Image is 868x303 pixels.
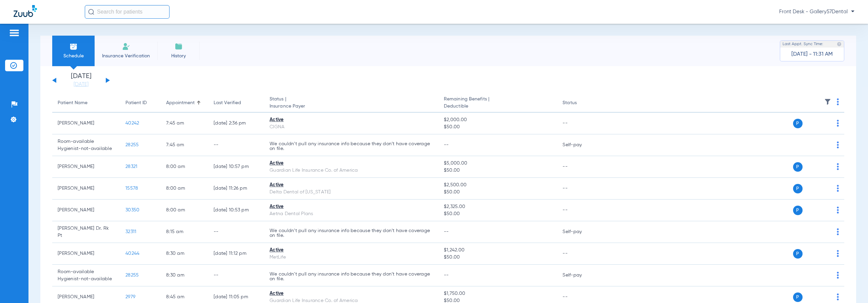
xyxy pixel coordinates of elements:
[270,210,433,217] div: Aetna Dental Plans
[161,113,208,134] td: 7:45 AM
[125,143,139,147] span: 28255
[125,99,155,107] div: Patient ID
[837,228,839,235] img: group-dot-blue.svg
[837,120,839,127] img: group-dot-blue.svg
[444,160,552,167] span: $5,000.00
[208,243,264,265] td: [DATE] 11:12 PM
[161,134,208,156] td: 7:45 AM
[837,272,839,279] img: group-dot-blue.svg
[166,99,195,107] div: Appointment
[175,42,183,51] img: History
[444,189,552,196] span: $50.00
[161,178,208,200] td: 8:00 AM
[444,290,552,297] span: $1,750.00
[557,94,603,113] th: Status
[208,265,264,286] td: --
[270,254,433,261] div: MetLife
[557,221,603,243] td: Self-pay
[557,243,603,265] td: --
[837,293,839,300] img: group-dot-blue.svg
[125,164,137,169] span: 28321
[58,99,115,107] div: Patient Name
[125,121,139,126] span: 40242
[793,292,803,302] span: P
[214,99,259,107] div: Last Verified
[793,184,803,193] span: P
[270,141,433,151] p: We couldn’t pull any insurance info because they don’t have coverage on file.
[444,210,552,217] span: $50.00
[208,156,264,178] td: [DATE] 10:57 PM
[58,99,87,107] div: Patient Name
[70,42,78,51] img: Schedule
[270,124,433,131] div: CIGNA
[444,182,552,189] span: $2,500.00
[52,156,120,178] td: [PERSON_NAME]
[125,186,138,191] span: 15578
[270,272,433,281] p: We couldn’t pull any insurance info because they don’t have coverage on file.
[161,200,208,221] td: 8:00 AM
[444,203,552,210] span: $2,325.00
[837,250,839,257] img: group-dot-blue.svg
[52,113,120,134] td: [PERSON_NAME]
[824,98,831,105] img: filter.svg
[837,141,839,148] img: group-dot-blue.svg
[444,229,449,234] span: --
[52,265,120,286] td: Room-available Hygienist-not-available
[270,116,433,124] div: Active
[208,113,264,134] td: [DATE] 2:36 PM
[837,42,842,46] img: last sync help info
[161,156,208,178] td: 8:00 AM
[270,103,433,110] span: Insurance Payer
[52,178,120,200] td: [PERSON_NAME]
[557,178,603,200] td: --
[837,207,839,213] img: group-dot-blue.svg
[166,99,203,107] div: Appointment
[61,73,101,88] li: [DATE]
[791,51,833,58] span: [DATE] - 11:31 AM
[270,182,433,189] div: Active
[52,221,120,243] td: [PERSON_NAME] Dr. Rk Pt
[208,178,264,200] td: [DATE] 11:26 PM
[837,185,839,192] img: group-dot-blue.svg
[125,273,139,278] span: 28255
[264,94,438,113] th: Status |
[208,134,264,156] td: --
[270,228,433,238] p: We couldn’t pull any insurance info because they don’t have coverage on file.
[270,290,433,297] div: Active
[9,29,20,37] img: hamburger-icon
[61,81,101,88] a: [DATE]
[444,116,552,124] span: $2,000.00
[161,265,208,286] td: 8:30 AM
[444,143,449,147] span: --
[557,156,603,178] td: --
[270,189,433,196] div: Delta Dental of [US_STATE]
[161,221,208,243] td: 8:15 AM
[444,247,552,254] span: $1,242.00
[52,243,120,265] td: [PERSON_NAME]
[270,160,433,167] div: Active
[125,229,136,234] span: 32311
[57,53,90,59] span: Schedule
[270,203,433,210] div: Active
[779,8,854,15] span: Front Desk - Gallery57Dental
[444,273,449,278] span: --
[793,206,803,215] span: P
[793,249,803,259] span: P
[125,99,147,107] div: Patient ID
[100,53,152,59] span: Insurance Verification
[783,41,823,48] span: Last Appt. Sync Time:
[444,124,552,131] span: $50.00
[444,254,552,261] span: $50.00
[270,247,433,254] div: Active
[793,119,803,128] span: P
[162,53,195,59] span: History
[161,243,208,265] td: 8:30 AM
[125,251,139,256] span: 40244
[208,200,264,221] td: [DATE] 10:53 PM
[214,99,241,107] div: Last Verified
[557,134,603,156] td: Self-pay
[52,134,120,156] td: Room-available Hygienist-not-available
[557,113,603,134] td: --
[270,167,433,174] div: Guardian Life Insurance Co. of America
[14,5,37,17] img: Zuub Logo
